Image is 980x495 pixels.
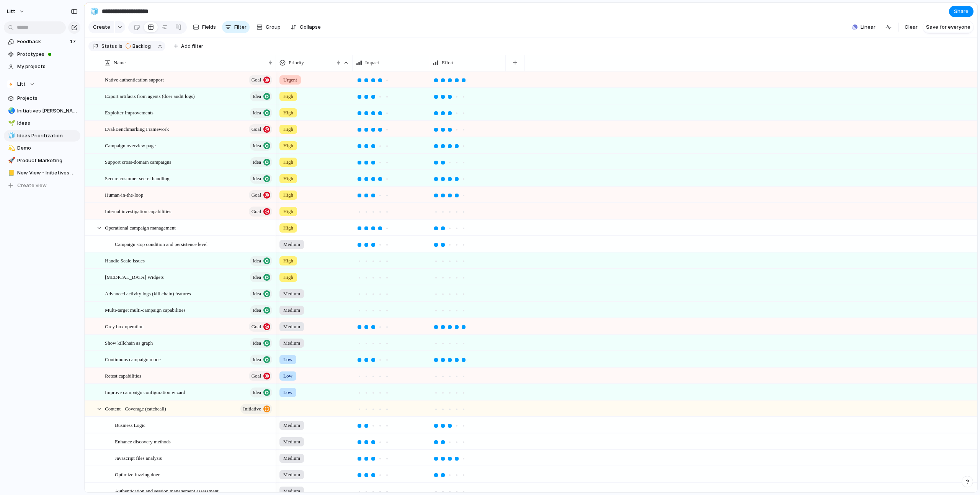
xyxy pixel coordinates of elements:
span: Add filter [181,43,203,50]
span: High [283,274,293,281]
span: High [283,158,293,166]
span: Native authentication support [105,75,164,84]
div: 🌱 [8,119,13,128]
span: Projects [17,94,78,102]
span: Ideas [17,119,78,127]
span: Goal [252,371,261,381]
div: 🧊 [8,131,13,140]
button: initiative [240,404,272,414]
span: Human-in-the-loop [105,190,143,199]
span: Feedback [17,38,67,46]
span: Handle Scale Issues [105,256,145,265]
span: High [283,93,293,100]
button: 🧊 [7,132,15,140]
button: Clear [902,21,921,33]
span: High [283,191,293,199]
span: Continuous campaign mode [105,355,161,363]
button: Fields [190,21,219,33]
button: Idea [250,91,272,101]
button: Create [88,21,114,33]
span: Effort [442,59,454,67]
button: Idea [250,355,272,365]
span: Medium [283,339,300,347]
span: Idea [253,91,261,102]
span: Enhance discovery methods [115,437,171,446]
span: Improve campaign configuration wizard [105,388,185,396]
span: High [283,142,293,150]
button: Idea [250,108,272,118]
span: New View - Initiatives and Goals [17,169,78,177]
button: Litt [4,78,80,90]
button: Idea [250,157,272,167]
span: Goal [252,321,261,332]
span: Idea [253,338,261,348]
a: 📒New View - Initiatives and Goals [4,167,80,179]
button: 📒 [7,169,15,177]
span: Goal [252,206,261,217]
span: Medium [283,306,300,314]
span: Medium [283,241,300,248]
div: 💫 [8,144,13,153]
a: Projects [4,93,80,104]
span: Eval/Benchmarking Framework [105,124,169,133]
span: Demo [17,144,78,152]
span: Exploiter Improvements [105,108,154,117]
button: Litt [3,5,29,18]
span: Goal [252,124,261,135]
span: Campaign overview page [105,141,156,150]
button: Filter [222,21,250,33]
span: is [119,43,122,50]
button: Goal [249,124,272,134]
span: Secure customer secret handling [105,174,170,182]
button: Idea [250,388,272,397]
div: 📒 [8,169,13,177]
button: is [117,42,124,50]
span: Medium [283,422,300,429]
span: Campaign stop condition and persistence level [115,239,207,248]
span: Idea [253,157,261,168]
span: [MEDICAL_DATA] Widgets [105,272,164,281]
span: Idea [253,140,261,151]
span: Export artifacts from agents (doer audit logs) [105,91,195,100]
button: Goal [249,371,272,381]
div: 🌏Initiatives [PERSON_NAME] [4,105,80,117]
div: 🚀 [8,156,13,165]
a: 🧊Ideas Prioritization [4,130,80,142]
span: 17 [70,38,77,46]
span: initiative [243,404,261,414]
a: 🌱Ideas [4,117,80,129]
span: Low [283,356,292,363]
span: Grey box operation [105,322,144,331]
span: Fields [202,23,216,31]
button: Backlog [123,42,155,50]
button: Goal [249,190,272,200]
span: Idea [253,107,261,118]
span: Save for everyone [926,23,970,31]
span: High [283,257,293,265]
span: Multi-target multi-campaign capabilities [105,305,186,314]
span: Javascript files analysis [115,453,162,462]
span: Impact [365,59,379,67]
button: Idea [250,272,272,282]
button: 🚀 [7,157,15,164]
button: Share [949,6,973,17]
button: Idea [250,256,272,266]
span: Internal investigation capabilities [105,207,171,215]
span: Advanced activity logs (kill chain) features [105,289,191,298]
button: Goal [249,322,272,332]
a: 🚀Product Marketing [4,155,80,166]
button: Save for everyone [923,21,973,33]
span: Authentication and session management assessment [115,486,219,495]
span: High [283,175,293,182]
span: Idea [253,173,261,184]
button: Idea [250,305,272,315]
span: Goal [252,75,261,85]
button: Idea [250,338,272,348]
span: Content - Coverage (catchcall) [105,404,166,413]
span: Medium [283,438,300,446]
span: Create [93,23,110,31]
button: Group [253,21,284,33]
